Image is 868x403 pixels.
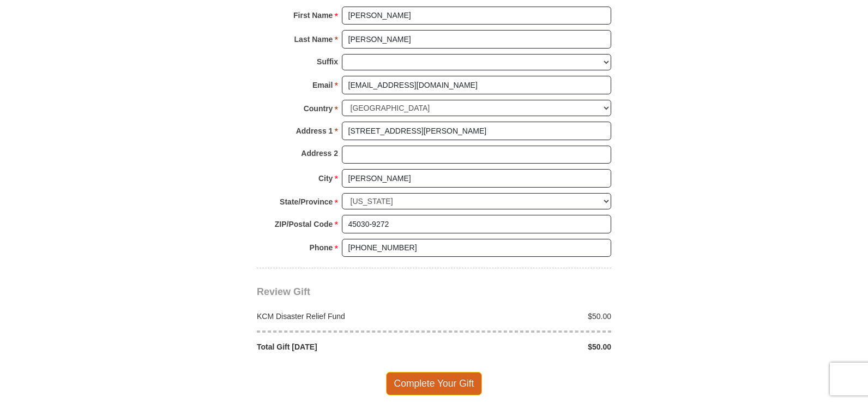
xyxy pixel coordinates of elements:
strong: City [318,171,333,186]
strong: Address 2 [301,146,338,161]
div: $50.00 [434,311,617,322]
strong: First Name [293,8,333,23]
strong: Address 1 [296,123,333,139]
div: Total Gift [DATE] [251,341,435,352]
strong: Last Name [294,32,333,47]
strong: Email [312,77,333,93]
strong: Phone [310,240,333,255]
strong: Suffix [317,54,338,69]
div: $50.00 [434,341,617,352]
div: KCM Disaster Relief Fund [251,311,435,322]
strong: ZIP/Postal Code [275,216,333,232]
span: Complete Your Gift [386,372,483,395]
strong: State/Province [280,194,333,209]
span: Review Gift [257,286,310,297]
strong: Country [304,101,333,116]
